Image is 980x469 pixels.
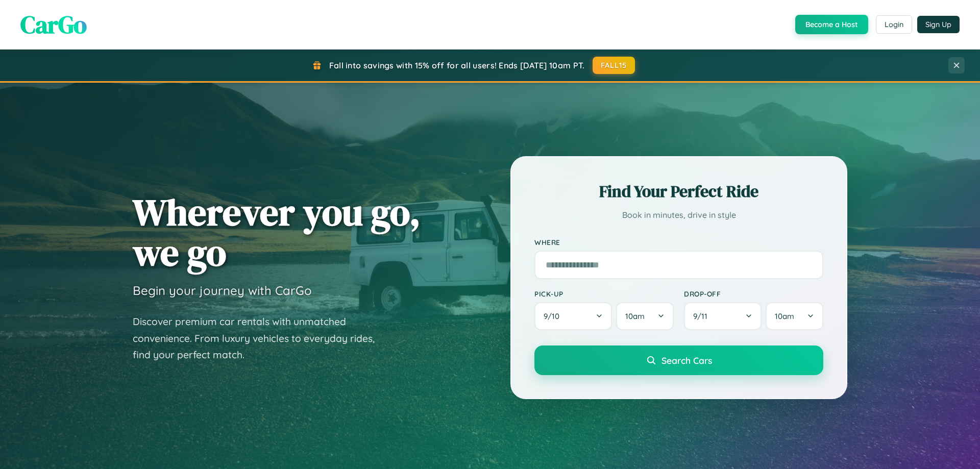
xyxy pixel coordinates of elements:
[534,238,823,246] label: Where
[661,355,712,366] span: Search Cars
[329,60,585,70] span: Fall into savings with 15% off for all users! Ends [DATE] 10am PT.
[534,302,612,330] button: 9/10
[766,302,823,330] button: 10am
[876,15,912,34] button: Login
[593,57,635,74] button: FALL15
[684,289,823,298] label: Drop-off
[795,15,868,34] button: Become a Host
[917,16,960,33] button: Sign Up
[616,302,674,330] button: 10am
[625,311,645,321] span: 10am
[534,208,823,223] p: Book in minutes, drive in style
[684,302,762,330] button: 9/11
[20,8,87,41] span: CarGo
[133,192,421,273] h1: Wherever you go, we go
[133,283,312,298] h3: Begin your journey with CarGo
[534,180,823,203] h2: Find Your Perfect Ride
[544,311,565,321] span: 9 / 10
[534,345,823,375] button: Search Cars
[534,289,674,298] label: Pick-up
[693,311,713,321] span: 9 / 11
[775,311,794,321] span: 10am
[133,313,388,363] p: Discover premium car rentals with unmatched convenience. From luxury vehicles to everyday rides, ...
